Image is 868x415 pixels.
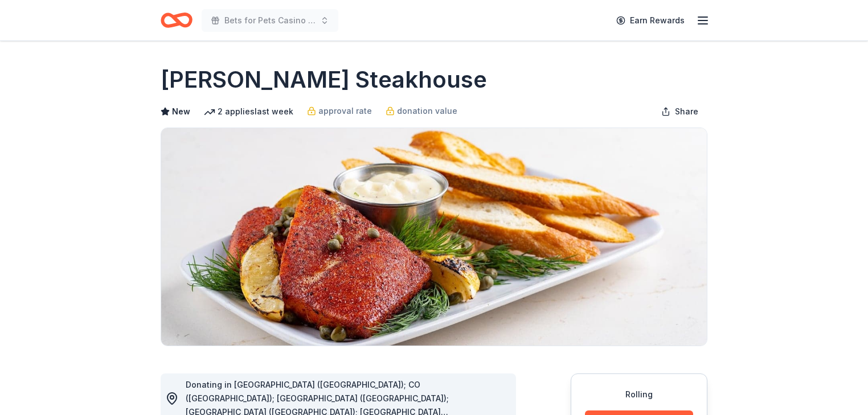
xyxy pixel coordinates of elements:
a: approval rate [307,104,372,118]
button: Bets for Pets Casino Night [202,9,338,32]
a: donation value [386,104,457,118]
span: Bets for Pets Casino Night [224,14,316,27]
div: Rolling [585,388,693,401]
img: Image for Perry's Steakhouse [161,128,707,346]
span: New [172,105,190,118]
span: Share [675,105,698,118]
span: approval rate [318,104,372,118]
a: Earn Rewards [609,10,691,31]
button: Share [652,100,707,123]
div: 2 applies last week [204,105,293,118]
h1: [PERSON_NAME] Steakhouse [161,64,487,96]
span: donation value [397,104,457,118]
a: Home [161,7,193,34]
